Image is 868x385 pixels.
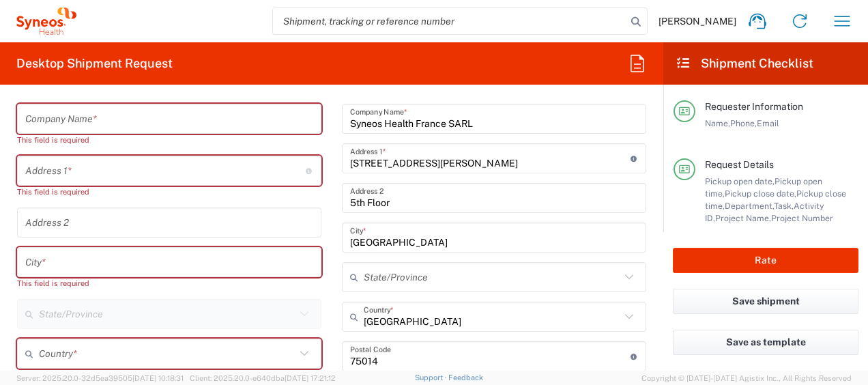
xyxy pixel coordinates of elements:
span: Request Details [705,159,774,170]
span: Name, [705,118,730,128]
button: Rate [673,248,858,273]
span: Project Name, [715,213,771,223]
span: [PERSON_NAME] [659,15,736,27]
span: Phone, [730,118,757,128]
span: Project Number [771,213,833,223]
span: Task, [774,201,794,211]
div: This field is required [17,186,321,198]
button: Save as template [673,330,858,355]
span: [DATE] 10:18:31 [132,374,184,382]
span: Client: 2025.20.0-e640dba [190,374,336,382]
h2: Desktop Shipment Request [16,55,173,72]
div: This field is required [17,369,321,381]
div: This field is required [17,277,321,289]
button: Save shipment [673,289,858,314]
span: Server: 2025.20.0-32d5ea39505 [16,374,184,382]
span: Email [757,118,779,128]
div: This field is required [17,134,321,146]
span: Pickup open date, [705,176,775,186]
span: Pickup close date, [725,188,796,199]
a: Feedback [448,373,483,382]
span: Department, [725,201,774,211]
input: Shipment, tracking or reference number [273,8,626,34]
a: Support [415,373,449,382]
span: [DATE] 17:21:12 [285,374,336,382]
span: Requester Information [705,101,803,112]
span: Copyright © [DATE]-[DATE] Agistix Inc., All Rights Reserved [641,372,852,384]
h2: Shipment Checklist [676,55,813,72]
